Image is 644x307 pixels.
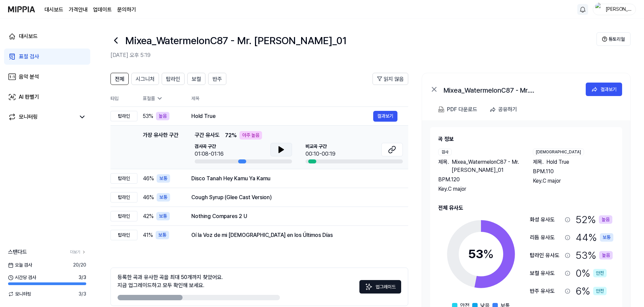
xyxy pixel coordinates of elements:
button: 반주 [208,73,226,85]
span: 검사곡 구간 [195,143,224,150]
div: Nothing Compares 2 U [191,212,397,220]
h2: 곡 정보 [438,135,614,143]
button: PDF 다운로드 [437,103,479,116]
div: 52 % [576,212,612,227]
button: profile[PERSON_NAME] [593,4,636,15]
div: PDF 다운로드 [447,105,477,114]
div: 01:08-01:16 [195,150,224,158]
div: 등록한 곡과 유사한 곡을 최대 50개까지 찾았어요. 지금 업그레이드하고 모두 확인해 보세요. [118,273,223,289]
div: [PERSON_NAME] [605,5,632,13]
span: 시간당 검사 [8,274,36,281]
div: Disco Tanah Hey Kamu Ya Kamu [191,175,397,183]
div: 리듬 유사도 [530,234,562,242]
button: 결과보기 [373,111,397,122]
a: 더보기 [70,249,86,255]
div: 0 % [576,266,607,281]
button: 가격안내 [69,6,88,14]
span: 72 % [225,131,237,140]
span: Hold True [546,158,569,166]
span: 오늘 검사 [8,262,32,269]
h2: 전체 유사도 [438,204,614,212]
div: 높음 [599,251,613,259]
span: 스탠다드 [8,248,27,256]
div: 결과보기 [601,86,617,93]
span: 시그니처 [136,75,155,83]
a: 문의하기 [117,6,136,14]
a: Sparkles업그레이드 [359,286,401,292]
a: 모니터링 [8,113,75,121]
div: 모니터링 [19,113,38,121]
span: 모니터링 [8,290,31,298]
div: 보통 [157,174,170,183]
div: 탑라인 [110,192,137,203]
a: AI 판별기 [4,89,90,105]
div: 보컬 유사도 [530,269,562,277]
div: 아주 높음 [239,131,262,140]
div: 가장 유사한 구간 [143,131,179,163]
div: 탑라인 유사도 [530,251,562,259]
img: Help [602,36,607,42]
button: 전체 [110,73,129,85]
div: BPM. 120 [438,176,519,184]
div: 00:10-00:19 [305,150,335,158]
th: 제목 [191,90,408,106]
div: 공유하기 [498,105,517,114]
span: 42 % [143,212,154,220]
div: 대시보드 [19,32,38,40]
div: 보통 [156,212,170,220]
span: 46 % [143,175,154,183]
button: 탑라인 [162,73,185,85]
div: 안전 [593,287,607,295]
div: AI 판별기 [19,93,39,101]
div: 보통 [600,233,613,242]
div: Oí la Voz de mi [DEMOGRAPHIC_DATA] en los Últimos Días [191,231,397,239]
a: 대시보드 [4,28,90,44]
span: 보컬 [192,75,201,83]
div: Mixea_WatermelonC87 - Mr. [PERSON_NAME]_01 [444,85,578,93]
span: 읽지 않음 [384,75,404,83]
div: 탑라인 [110,111,137,121]
span: 전체 [115,75,124,83]
div: Key. C major [533,177,614,185]
div: 음악 분석 [19,73,39,81]
button: 시그니처 [131,73,159,85]
span: 제목 . [438,158,449,174]
div: 44 % [576,230,613,245]
div: 높음 [156,112,169,120]
div: 높음 [599,215,612,224]
div: 검사 [438,149,452,155]
th: 타입 [110,90,137,107]
div: 표절 검사 [19,53,39,61]
div: [DEMOGRAPHIC_DATA] [533,149,584,155]
div: 53 % [576,248,613,263]
div: 보통 [157,193,170,202]
button: 읽지 않음 [373,73,408,85]
a: 표절 검사 [4,49,90,65]
button: 튜토리얼 [597,32,631,46]
img: PDF Download [438,106,444,113]
button: 업그레이드 [359,280,401,294]
div: 탑라인 [110,230,137,240]
div: 탑라인 [110,211,137,221]
button: 결과보기 [586,83,622,96]
span: 비교곡 구간 [305,143,335,150]
div: 표절률 [143,95,181,102]
span: 46 % [143,193,154,202]
button: 보컬 [187,73,205,85]
div: 화성 유사도 [530,216,562,224]
span: Mixea_WatermelonC87 - Mr. [PERSON_NAME]_01 [452,158,519,174]
span: 3 / 3 [78,274,86,281]
span: 제목 . [533,158,544,166]
span: 반주 [213,75,222,83]
span: % [483,247,494,261]
span: 41 % [143,231,153,239]
div: Key. C major [438,185,519,193]
h2: [DATE] 오후 5:19 [110,51,597,59]
a: 대시보드 [44,6,63,14]
div: Hold True [191,112,373,120]
a: 업데이트 [93,6,112,14]
span: 3 / 3 [78,290,86,298]
div: 안전 [593,269,607,277]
